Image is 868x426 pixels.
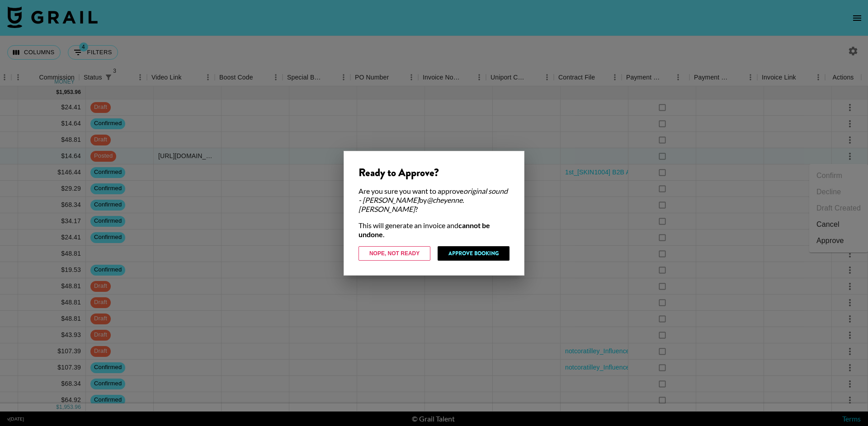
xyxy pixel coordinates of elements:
button: Approve Booking [438,246,509,261]
button: Nope, Not Ready [359,246,430,261]
em: @ cheyenne.[PERSON_NAME] [359,196,464,213]
div: Ready to Approve? [359,166,509,179]
strong: cannot be undone [359,221,490,239]
div: Are you sure you want to approve by ? [359,187,509,214]
em: original sound - [PERSON_NAME] [359,187,508,204]
div: This will generate an invoice and . [359,221,509,239]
